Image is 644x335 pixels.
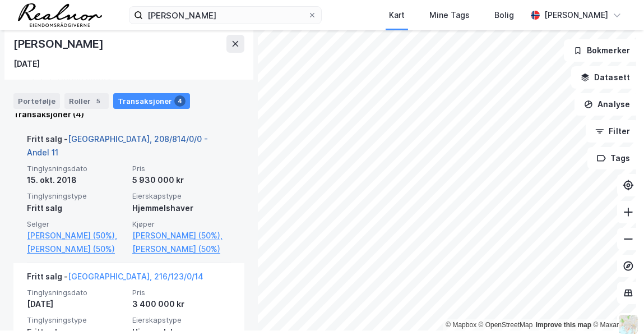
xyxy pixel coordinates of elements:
[27,288,126,297] span: Tinglysningsdato
[429,8,470,22] div: Mine Tags
[27,315,126,325] span: Tinglysningstype
[27,297,126,311] div: [DATE]
[27,270,203,288] div: Fritt salg -
[64,93,109,109] div: Roller
[479,321,533,329] a: OpenStreetMap
[564,39,640,62] button: Bokmerker
[13,35,105,53] div: [PERSON_NAME]
[27,201,126,215] div: Fritt salg
[13,93,60,109] div: Portefølje
[13,57,40,71] div: [DATE]
[113,93,190,109] div: Transaksjoner
[27,229,126,242] a: [PERSON_NAME] (50%),
[132,242,231,256] a: [PERSON_NAME] (50%)
[93,95,104,107] div: 5
[132,164,231,173] span: Pris
[27,173,126,187] div: 15. okt. 2018
[132,201,231,215] div: Hjemmelshaver
[574,93,640,116] button: Analyse
[27,164,126,173] span: Tinglysningsdato
[132,315,231,325] span: Eierskapstype
[132,191,231,201] span: Eierskapstype
[143,7,308,24] input: Søk på adresse, matrikkel, gårdeiere, leietakere eller personer
[27,134,208,157] a: [GEOGRAPHIC_DATA], 208/814/0/0 - Andel 11
[544,8,608,22] div: [PERSON_NAME]
[588,281,644,335] div: Kontrollprogram for chat
[27,191,126,201] span: Tinglysningstype
[68,272,203,281] a: [GEOGRAPHIC_DATA], 216/123/0/14
[27,132,231,164] div: Fritt salg -
[27,219,126,229] span: Selger
[587,147,640,169] button: Tags
[588,281,644,335] iframe: Chat Widget
[174,95,186,107] div: 4
[586,120,640,143] button: Filter
[132,219,231,229] span: Kjøper
[13,108,244,121] div: Transaksjoner (4)
[132,297,231,311] div: 3 400 000 kr
[132,173,231,187] div: 5 930 000 kr
[27,242,126,256] a: [PERSON_NAME] (50%)
[132,288,231,297] span: Pris
[446,321,476,329] a: Mapbox
[494,8,514,22] div: Bolig
[389,8,405,22] div: Kart
[571,66,640,89] button: Datasett
[132,229,231,242] a: [PERSON_NAME] (50%),
[536,321,591,329] a: Improve this map
[18,3,102,27] img: realnor-logo.934646d98de889bb5806.png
